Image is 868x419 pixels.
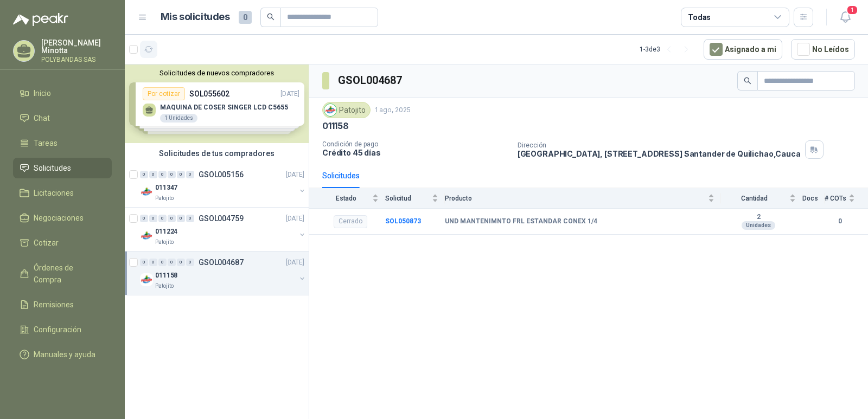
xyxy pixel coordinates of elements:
[199,171,244,178] p: GSOL005156
[34,262,101,286] span: Órdenes de Compra
[13,108,112,128] a: Chat
[322,170,360,182] div: Solicitudes
[34,299,74,311] span: Remisiones
[186,259,194,266] div: 0
[286,170,304,180] p: [DATE]
[13,208,112,228] a: Negociaciones
[168,171,176,178] div: 0
[129,69,304,77] button: Solicitudes de nuevos compradores
[34,137,58,149] span: Tareas
[140,168,307,203] a: 0 0 0 0 0 0 GSOL005156[DATE] Company Logo011347Patojito
[13,133,112,153] a: Tareas
[721,195,787,202] span: Cantidad
[140,273,153,286] img: Company Logo
[13,344,112,365] a: Manuales y ayuda
[334,215,367,228] div: Cerrado
[34,187,74,199] span: Licitaciones
[324,104,336,116] img: Company Logo
[34,324,81,336] span: Configuración
[322,148,509,157] p: Crédito 45 días
[375,105,411,115] p: 1 ago, 2025
[199,259,244,266] p: GSOL004687
[385,195,430,202] span: Solicitud
[640,41,695,58] div: 1 - 3 de 3
[140,259,148,266] div: 0
[835,8,855,27] button: 1
[13,294,112,315] a: Remisiones
[286,257,304,268] p: [DATE]
[158,215,167,222] div: 0
[34,237,59,249] span: Cotizar
[825,188,868,208] th: # COTs
[125,65,309,143] div: Solicitudes de nuevos compradoresPor cotizarSOL055602[DATE] MAQUINA DE COSER SINGER LCD C56551 Un...
[177,259,185,266] div: 0
[140,229,153,242] img: Company Logo
[161,9,230,25] h1: Mis solicitudes
[445,195,706,202] span: Producto
[140,212,307,247] a: 0 0 0 0 0 0 GSOL004759[DATE] Company Logo011224Patojito
[239,11,252,24] span: 0
[155,270,177,281] p: 011158
[41,56,112,63] p: POLYBANDAS SAS
[13,83,112,104] a: Inicio
[140,215,148,222] div: 0
[149,171,157,178] div: 0
[322,102,371,118] div: Patojito
[168,215,176,222] div: 0
[34,87,51,99] span: Inicio
[13,158,112,178] a: Solicitudes
[322,195,370,202] span: Estado
[744,77,751,85] span: search
[13,13,68,26] img: Logo peakr
[186,171,194,178] div: 0
[41,39,112,54] p: [PERSON_NAME] Minotta
[267,13,275,21] span: search
[140,256,307,291] a: 0 0 0 0 0 0 GSOL004687[DATE] Company Logo011158Patojito
[155,194,174,203] p: Patojito
[13,183,112,203] a: Licitaciones
[155,238,174,247] p: Patojito
[34,212,84,224] span: Negociaciones
[34,112,50,124] span: Chat
[742,221,775,230] div: Unidades
[322,120,349,132] p: 011158
[286,214,304,224] p: [DATE]
[168,259,176,266] div: 0
[155,183,177,193] p: 011347
[518,141,801,149] p: Dirección
[846,5,858,15] span: 1
[155,282,174,291] p: Patojito
[825,216,855,227] b: 0
[186,215,194,222] div: 0
[791,39,855,60] button: No Leídos
[158,259,167,266] div: 0
[13,257,112,290] a: Órdenes de Compra
[34,162,71,174] span: Solicitudes
[445,217,597,226] b: UND MANTENIMNTO FRL ESTANDAR CONEX 1/4
[13,233,112,253] a: Cotizar
[155,227,177,237] p: 011224
[199,215,244,222] p: GSOL004759
[309,188,385,208] th: Estado
[385,217,421,225] a: SOL050873
[177,171,185,178] div: 0
[322,140,509,148] p: Condición de pago
[125,143,309,164] div: Solicitudes de tus compradores
[338,72,404,89] h3: GSOL004687
[445,188,721,208] th: Producto
[13,319,112,340] a: Configuración
[149,215,157,222] div: 0
[721,213,796,222] b: 2
[721,188,802,208] th: Cantidad
[802,188,825,208] th: Docs
[518,149,801,158] p: [GEOGRAPHIC_DATA], [STREET_ADDRESS] Santander de Quilichao , Cauca
[385,188,445,208] th: Solicitud
[825,195,846,202] span: # COTs
[177,215,185,222] div: 0
[688,11,711,23] div: Todas
[140,171,148,178] div: 0
[34,349,95,360] span: Manuales y ayuda
[149,259,157,266] div: 0
[140,185,153,198] img: Company Logo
